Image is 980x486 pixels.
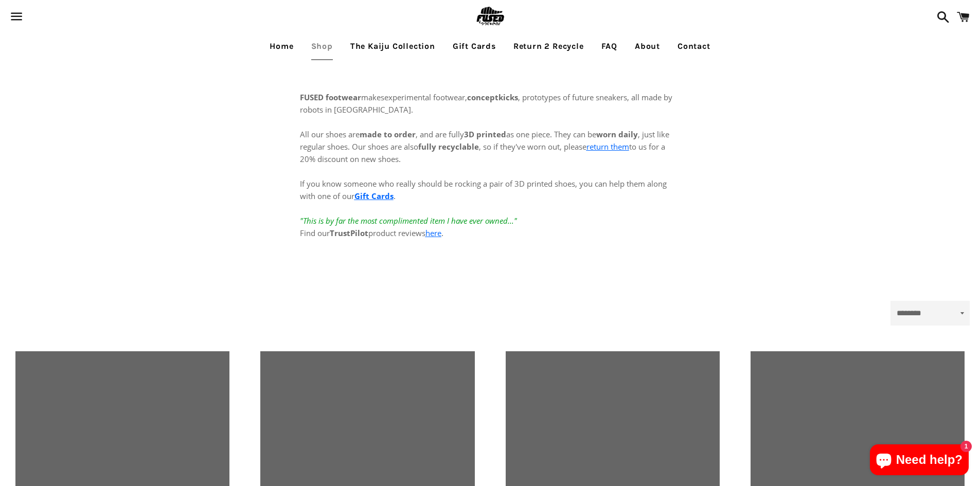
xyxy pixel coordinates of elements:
[330,228,368,238] strong: TrustPilot
[425,228,441,238] a: here
[354,191,394,201] a: Gift Cards
[300,92,384,102] span: makes
[670,33,718,59] a: Contact
[506,33,592,59] a: Return 2 Recycle
[360,129,416,139] strong: made to order
[867,444,972,478] inbox-online-store-chat: Shopify online store chat
[594,33,625,59] a: FAQ
[627,33,668,59] a: About
[445,33,504,59] a: Gift Cards
[300,116,681,239] p: All our shoes are , and are fully as one piece. They can be , just like regular shoes. Our shoes ...
[300,92,361,102] strong: FUSED footwear
[343,33,443,59] a: The Kaiju Collection
[464,129,506,139] strong: 3D printed
[262,33,301,59] a: Home
[596,129,638,139] strong: worn daily
[304,33,341,59] a: Shop
[586,141,629,152] a: return them
[300,215,517,226] em: "This is by far the most complimented item I have ever owned..."
[300,92,672,115] span: experimental footwear, , prototypes of future sneakers, all made by robots in [GEOGRAPHIC_DATA].
[418,141,479,152] strong: fully recyclable
[467,92,518,102] strong: conceptkicks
